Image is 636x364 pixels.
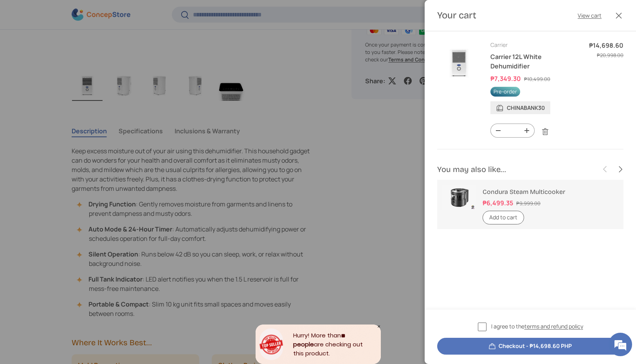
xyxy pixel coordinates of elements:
a: Carrier 12L White Dehumidifier [490,52,542,70]
a: Remove [538,124,553,139]
div: Carrier [490,41,580,49]
a: terms and refund policy [524,323,583,330]
textarea: Type your message and hit 'Enter' [4,213,149,241]
s: ₱10,499.00 [524,75,550,82]
div: Close [377,325,381,328]
img: carrier-dehumidifier-12-liter-full-view-concepstore [437,41,481,84]
dd: ₱14,698.60 [589,41,623,50]
s: ₱20,998.00 [597,52,623,59]
span: We're online! [45,99,108,178]
span: Pre-order [490,87,520,97]
button: Checkout - ₱14,698.60 PHP [437,338,623,355]
ul: Discount [490,101,580,114]
a: Condura Steam Multicooker [483,188,565,195]
span: I agree to the [491,322,583,330]
h2: Your cart [437,9,476,22]
div: CHINABANK30 [490,101,550,114]
h2: You may also like... [437,164,598,175]
input: Quantity [506,124,519,137]
button: Add to cart [483,211,524,224]
div: Minimize live chat window [128,4,147,23]
dd: ₱7,349.30 [490,74,523,83]
div: Chat with us now [41,44,132,54]
a: View cart [578,11,602,20]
